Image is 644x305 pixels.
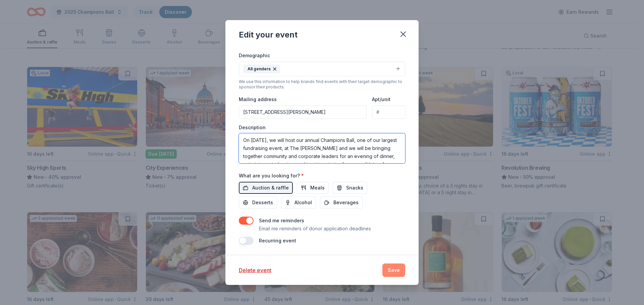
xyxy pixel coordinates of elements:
[259,238,296,243] label: Recurring event
[239,79,405,90] div: We use this information to help brands find events with their target demographic to sponsor their...
[333,199,359,207] span: Beverages
[259,225,371,233] p: Email me reminders of donor application deadlines
[320,197,363,209] button: Beverages
[239,266,271,274] button: Delete event
[333,182,367,194] button: Snacks
[259,218,304,223] label: Send me reminders
[239,182,293,194] button: Auction & raffle
[297,182,329,194] button: Meals
[239,62,405,76] button: All genders
[239,29,298,40] div: Edit your event
[239,96,277,103] label: Mailing address
[382,263,405,277] button: Save
[372,105,405,119] input: #
[252,199,273,207] span: Desserts
[243,65,280,73] div: All genders
[310,184,325,192] span: Meals
[239,172,304,179] label: What are you looking for?
[294,199,312,207] span: Alcohol
[372,96,390,103] label: Apt/unit
[346,184,363,192] span: Snacks
[239,52,270,59] label: Demographic
[252,184,289,192] span: Auction & raffle
[281,197,316,209] button: Alcohol
[239,197,277,209] button: Desserts
[239,133,405,163] textarea: On [DATE], we will host our annual Champions Ball, one of our largest fundraising event, at The [...
[239,124,266,131] label: Description
[239,105,367,119] input: Enter a US address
